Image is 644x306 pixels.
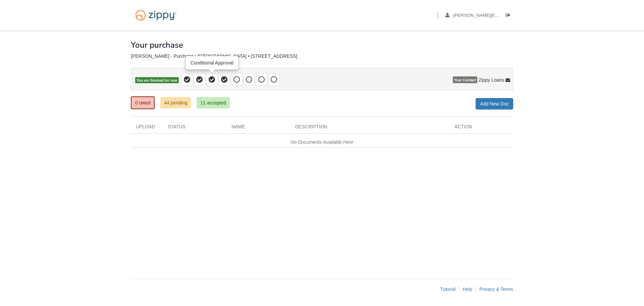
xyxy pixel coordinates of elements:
a: Log out [506,13,513,19]
div: Name [226,123,290,133]
em: No Documents Available Here [291,139,354,145]
a: Privacy & Terms [479,287,513,292]
a: 0 owed [131,96,155,109]
div: Conditional Approval [186,56,238,69]
span: nolan.sarah@mail.com [453,13,605,18]
a: Help [463,287,472,292]
a: Tutorial [440,287,455,292]
div: Action [449,123,513,133]
h1: Your purchase [131,41,183,49]
span: Zippy Loans [479,77,504,83]
a: edit profile [445,13,605,19]
a: Add New Doc [476,98,513,110]
a: 44 pending [160,97,191,108]
div: Description [290,123,449,133]
div: Status [163,123,226,133]
div: [PERSON_NAME] - Purchase • [GEOGRAPHIC_DATA] • [STREET_ADDRESS] [131,53,513,59]
div: Upload [131,123,163,133]
a: 11 accepted [197,97,229,108]
img: Logo [131,7,181,24]
span: Your Contact [453,77,477,83]
span: You are finished for now [135,77,179,84]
